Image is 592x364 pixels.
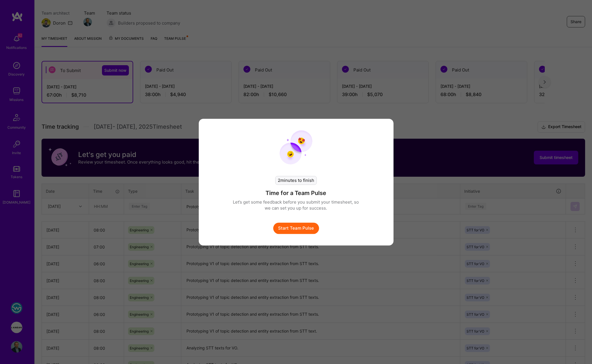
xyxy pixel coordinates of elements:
[275,176,317,185] div: 2 minutes to finish
[233,199,359,211] p: Let’s get some feedback before you submit your timesheet, so we can set you up for success.
[199,119,394,245] div: modal
[266,189,327,197] h4: Time for a Team Pulse
[280,130,312,164] img: team pulse start
[273,222,319,234] button: Start Team Pulse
